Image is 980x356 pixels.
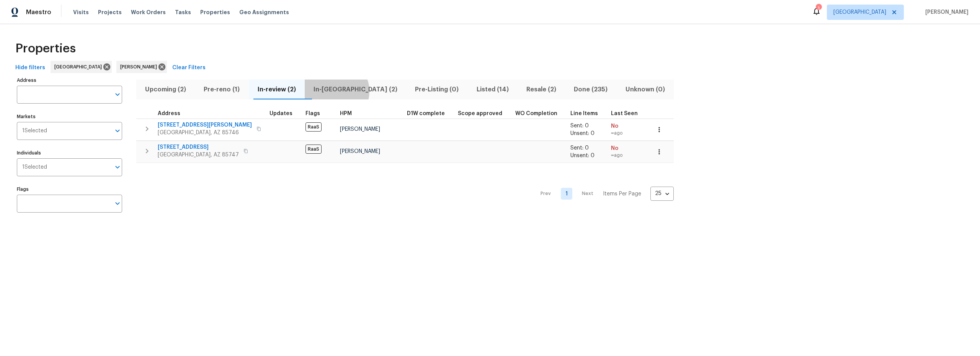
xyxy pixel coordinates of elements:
button: Open [112,125,123,136]
span: In-[GEOGRAPHIC_DATA] (2) [309,84,402,95]
span: Pre-reno (1) [199,84,244,95]
span: Projects [98,8,122,16]
div: 1 [816,5,821,12]
span: 1 Selected [22,128,47,134]
span: [PERSON_NAME] [340,149,380,154]
span: RaaS [305,145,322,154]
span: Unsent: 0 [570,153,595,158]
span: [STREET_ADDRESS] [158,143,239,151]
span: [GEOGRAPHIC_DATA], AZ 85746 [158,129,252,137]
span: Updates [269,111,292,116]
button: Hide filters [12,61,48,75]
button: Open [112,198,123,209]
span: [GEOGRAPHIC_DATA], AZ 85747 [158,151,239,159]
span: Unsent: 0 [570,131,595,136]
button: Open [112,89,123,100]
div: [PERSON_NAME] [116,61,167,73]
span: Sent: 0 [570,145,589,151]
span: ∞ ago [611,130,645,137]
span: Scope approved [458,111,502,116]
p: Items Per Page [603,190,641,198]
label: Individuals [17,151,122,155]
div: [GEOGRAPHIC_DATA] [51,61,112,73]
span: Tasks [175,10,191,15]
span: [STREET_ADDRESS][PERSON_NAME] [158,121,252,129]
span: Properties [15,45,76,52]
span: [GEOGRAPHIC_DATA] [54,63,105,71]
span: Visits [73,8,89,16]
nav: Pagination Navigation [533,167,674,220]
span: [GEOGRAPHIC_DATA] [833,8,886,16]
span: Pre-Listing (0) [411,84,463,95]
span: Address [158,111,180,116]
button: Clear Filters [169,61,209,75]
span: In-review (2) [253,84,300,95]
span: Line Items [570,111,598,116]
span: Maestro [26,8,51,16]
span: Unknown (0) [621,84,669,95]
span: [PERSON_NAME] [340,127,380,132]
label: Markets [17,114,122,119]
span: Clear Filters [172,63,206,73]
span: No [611,122,645,130]
span: Listed (14) [472,84,513,95]
span: 1 Selected [22,164,47,171]
span: RaaS [305,122,322,132]
span: Work Orders [131,8,166,16]
span: [PERSON_NAME] [120,63,160,71]
span: No [611,145,645,152]
button: Open [112,162,123,172]
span: Properties [200,8,230,16]
span: Sent: 0 [570,123,589,128]
span: D1W complete [407,111,445,116]
span: ∞ ago [611,152,645,159]
span: Last Seen [611,111,638,116]
label: Flags [17,187,122,192]
span: Geo Assignments [239,8,289,16]
span: Done (235) [570,84,612,95]
span: Flags [305,111,320,116]
span: [PERSON_NAME] [922,8,969,16]
span: Upcoming (2) [141,84,190,95]
div: 25 [650,184,674,203]
span: Resale (2) [522,84,560,95]
span: Hide filters [15,63,45,73]
label: Address [17,78,122,83]
span: HPM [340,111,352,116]
span: WO Completion [515,111,557,116]
a: Goto page 1 [561,188,572,200]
